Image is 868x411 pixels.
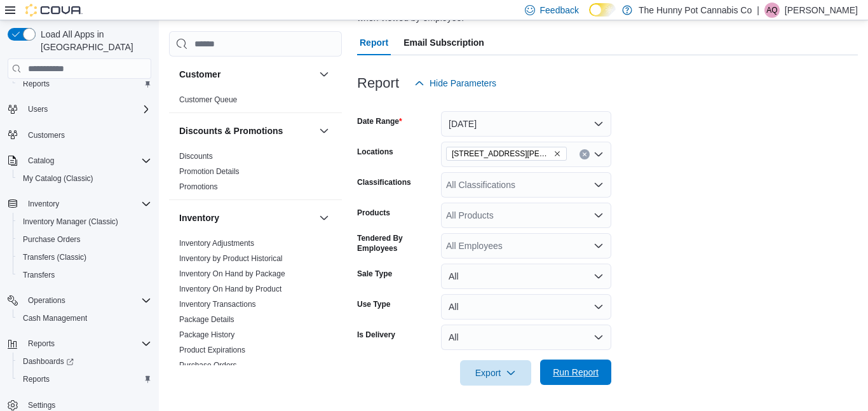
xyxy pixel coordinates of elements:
[18,267,60,283] a: Transfers
[36,28,151,53] span: Load All Apps in [GEOGRAPHIC_DATA]
[169,236,342,408] div: Inventory
[179,269,285,279] span: Inventory On Hand by Package
[28,156,54,166] span: Catalog
[357,116,402,126] label: Date Range
[18,267,151,283] span: Transfers
[28,130,65,140] span: Customers
[360,30,388,55] span: Report
[179,284,281,294] span: Inventory On Hand by Product
[3,335,156,353] button: Reports
[18,354,79,369] a: Dashboards
[179,315,234,324] a: Package Details
[179,152,213,161] a: Discounts
[18,250,151,265] span: Transfers (Classic)
[179,299,256,309] span: Inventory Transactions
[18,372,55,387] a: Reports
[18,214,123,229] a: Inventory Manager (Classic)
[3,100,156,118] button: Users
[553,150,561,158] button: Remove 3850 Sheppard Ave E from selection in this group
[179,212,314,224] button: Inventory
[179,314,234,325] span: Package Details
[589,3,616,17] input: Dark Mode
[28,339,55,349] span: Reports
[23,196,151,212] span: Inventory
[179,345,245,355] span: Product Expirations
[540,360,611,385] button: Run Report
[452,147,551,160] span: [STREET_ADDRESS][PERSON_NAME]
[357,177,411,187] label: Classifications
[18,311,151,326] span: Cash Management
[785,3,858,18] p: [PERSON_NAME]
[441,111,611,137] button: [DATE]
[460,360,531,386] button: Export
[403,30,484,55] span: Email Subscription
[23,79,50,89] span: Reports
[23,293,151,308] span: Operations
[757,3,759,18] p: |
[316,210,332,226] button: Inventory
[430,77,496,90] span: Hide Parameters
[23,313,87,323] span: Cash Management
[179,182,218,192] span: Promotions
[13,309,156,327] button: Cash Management
[18,171,98,186] a: My Catalog (Classic)
[179,330,234,339] a: Package History
[179,346,245,354] a: Product Expirations
[764,3,780,18] div: Aleha Qureshi
[357,269,392,279] label: Sale Type
[23,127,151,143] span: Customers
[13,248,156,266] button: Transfers (Classic)
[23,217,118,227] span: Inventory Manager (Classic)
[593,241,604,251] button: Open list of options
[13,266,156,284] button: Transfers
[18,76,151,91] span: Reports
[169,149,342,199] div: Discounts & Promotions
[179,239,254,248] a: Inventory Adjustments
[3,195,156,213] button: Inventory
[316,67,332,82] button: Customer
[179,361,237,370] a: Purchase Orders
[179,212,219,224] h3: Inventory
[179,360,237,370] span: Purchase Orders
[179,285,281,293] a: Inventory On Hand by Product
[18,232,151,247] span: Purchase Orders
[169,92,342,112] div: Customer
[28,400,55,410] span: Settings
[28,199,59,209] span: Inventory
[179,125,314,137] button: Discounts & Promotions
[589,17,590,17] span: Dark Mode
[23,153,59,168] button: Catalog
[13,75,156,93] button: Reports
[441,264,611,289] button: All
[179,253,283,264] span: Inventory by Product Historical
[13,231,156,248] button: Purchase Orders
[179,182,218,191] a: Promotions
[357,233,436,253] label: Tendered By Employees
[409,71,501,96] button: Hide Parameters
[13,370,156,388] button: Reports
[23,356,74,367] span: Dashboards
[593,180,604,190] button: Open list of options
[316,123,332,138] button: Discounts & Promotions
[553,366,599,379] span: Run Report
[23,270,55,280] span: Transfers
[18,214,151,229] span: Inventory Manager (Classic)
[23,336,151,351] span: Reports
[23,293,71,308] button: Operations
[28,295,65,306] span: Operations
[179,151,213,161] span: Discounts
[593,210,604,220] button: Open list of options
[179,95,237,104] a: Customer Queue
[179,166,240,177] span: Promotion Details
[28,104,48,114] span: Users
[18,171,151,186] span: My Catalog (Classic)
[179,68,220,81] h3: Customer
[179,330,234,340] span: Package History
[446,147,567,161] span: 3850 Sheppard Ave E
[593,149,604,159] button: Open list of options
[23,173,93,184] span: My Catalog (Classic)
[23,153,151,168] span: Catalog
[441,325,611,350] button: All
[179,238,254,248] span: Inventory Adjustments
[179,68,314,81] button: Customer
